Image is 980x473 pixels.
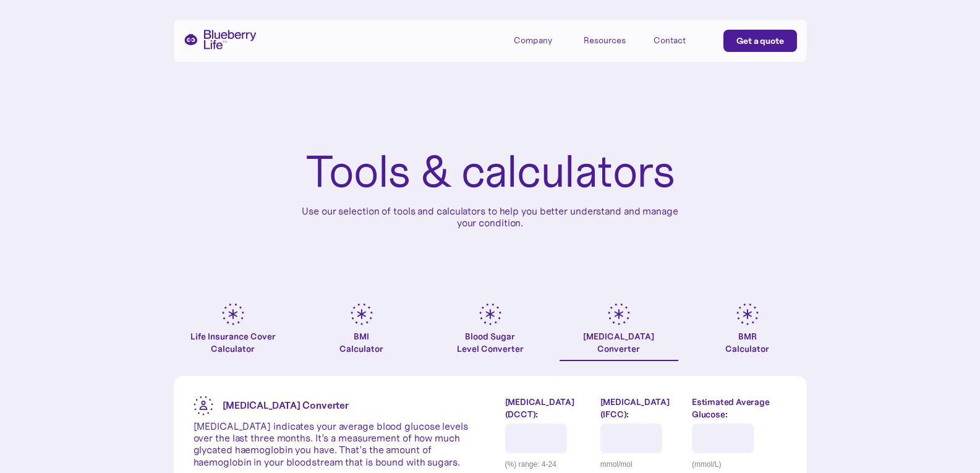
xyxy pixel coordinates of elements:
[223,399,349,411] strong: [MEDICAL_DATA] Converter
[174,330,292,355] div: Life Insurance Cover Calculator
[600,458,683,471] div: mmol/mol
[584,35,626,46] div: Resources
[688,303,807,361] a: BMRCalculator
[736,35,784,47] div: Get a quote
[654,35,686,46] div: Contact
[457,330,524,355] div: Blood Sugar Level Converter
[305,148,675,195] h1: Tools & calculators
[505,396,591,420] label: [MEDICAL_DATA] (DCCT):
[184,30,257,49] a: home
[723,30,797,52] a: Get a quote
[583,330,654,355] div: [MEDICAL_DATA] Converter
[505,458,591,471] div: (%) range: 4-24
[692,458,786,471] div: (mmol/L)
[725,330,769,355] div: BMR Calculator
[302,303,421,361] a: BMICalculator
[560,303,678,361] a: [MEDICAL_DATA]Converter
[600,396,683,420] label: [MEDICAL_DATA] (IFCC):
[654,30,709,50] a: Contact
[174,303,292,361] a: Life Insurance Cover Calculator
[692,396,786,420] label: Estimated Average Glucose:
[292,205,688,229] p: Use our selection of tools and calculators to help you better understand and manage your condition.
[514,35,552,46] div: Company
[339,330,383,355] div: BMI Calculator
[584,30,639,50] div: Resources
[514,30,569,50] div: Company
[431,303,550,361] a: Blood SugarLevel Converter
